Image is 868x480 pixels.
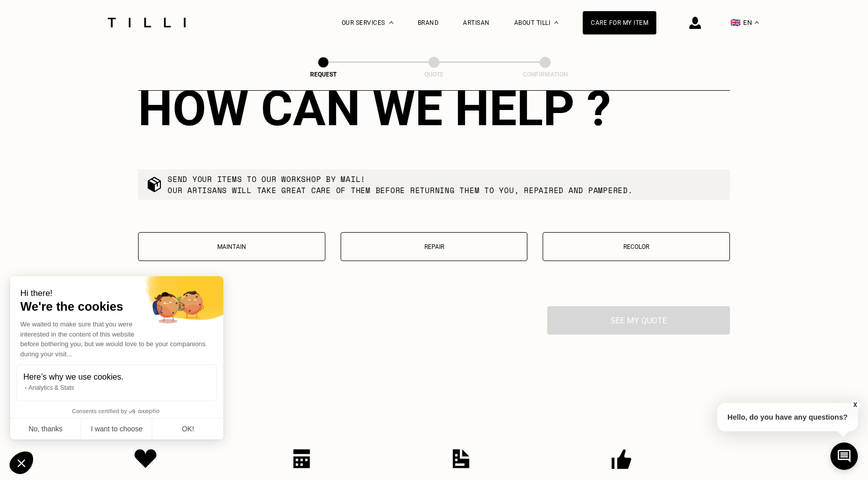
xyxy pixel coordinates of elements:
img: Dropdown menu [389,21,393,24]
p: Recolor [548,243,724,250]
div: Quote [383,71,485,78]
img: About dropdown menu [554,21,558,24]
div: Confirmation [494,71,596,78]
img: Icon [453,449,470,468]
p: Maintain [144,243,320,250]
button: X [850,399,860,411]
img: login icon [689,17,701,29]
img: Tilli seamstress service logo [104,18,189,27]
button: Repair [341,232,528,261]
button: Recolor [543,232,730,261]
a: Care for my item [583,11,656,34]
img: menu déroulant [755,21,759,24]
a: Brand [418,19,439,26]
button: Maintain [138,232,325,261]
img: Icon [135,449,157,468]
p: Hello, do you have any questions? [717,403,858,431]
img: Icon [612,449,631,469]
img: Icon [293,449,310,468]
a: Artisan [463,19,490,26]
p: Send your items to our workshop by mail! Our artisans will take great care of them before returni... [168,173,633,196]
span: 🇬🇧 [730,18,741,27]
div: Request [273,71,374,78]
p: Repair [346,243,522,250]
div: How can we help ? [138,80,730,137]
img: commande colis [146,176,162,193]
